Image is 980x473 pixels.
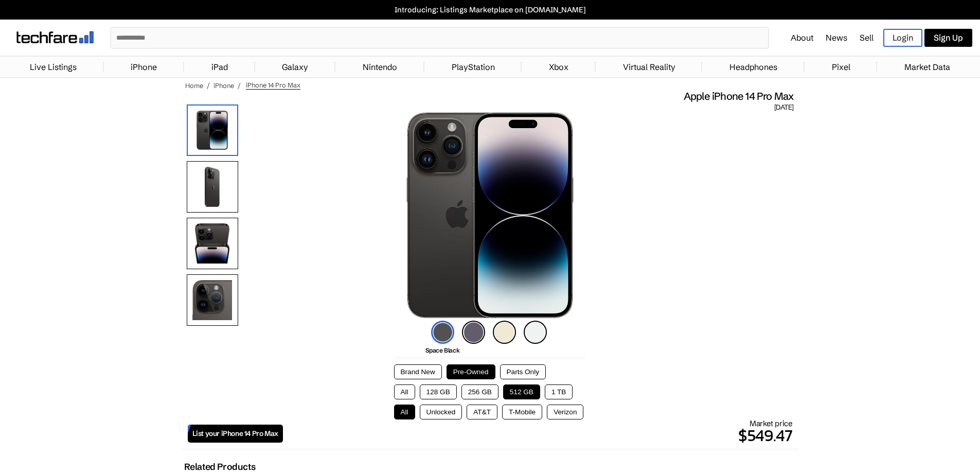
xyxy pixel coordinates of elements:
[213,81,234,90] a: iPhone
[544,57,574,77] a: Xbox
[420,405,462,419] button: Unlocked
[425,346,460,354] span: Space Black
[358,57,402,77] a: Nintendo
[524,321,547,344] img: silver-icon
[547,405,583,419] button: Verizon
[860,32,874,43] a: Sell
[447,57,500,77] a: PlayStation
[724,57,782,77] a: Headphones
[188,425,283,443] a: List your iPhone 14 Pro Max
[545,384,573,399] button: 1 TB
[461,384,498,399] button: 256 GB
[185,81,203,90] a: Home
[406,112,574,318] img: iPhone 14 Pro Max
[238,81,241,90] span: /
[500,364,546,379] button: Parts Only
[503,384,540,399] button: 512 GB
[899,57,955,77] a: Market Data
[791,32,813,43] a: About
[187,274,238,326] img: Camera
[883,29,922,47] a: Login
[16,31,94,43] img: techfare logo
[184,461,256,472] h2: Related Products
[25,57,82,77] a: Live Listings
[187,218,238,269] img: Both
[827,57,856,77] a: Pixel
[462,321,485,344] img: deep-purple-icon
[394,364,442,379] button: Brand New
[774,103,793,112] span: [DATE]
[431,321,454,344] img: space-black-icon
[618,57,681,77] a: Virtual Reality
[467,405,497,419] button: AT&T
[447,364,495,379] button: Pre-Owned
[246,81,300,90] span: iPhone 14 Pro Max
[394,405,415,419] button: All
[826,32,847,43] a: News
[684,90,794,103] span: Apple iPhone 14 Pro Max
[5,5,975,14] a: Introducing: Listings Marketplace on [DOMAIN_NAME]
[126,57,162,77] a: iPhone
[283,418,793,448] div: Market price
[277,57,313,77] a: Galaxy
[206,57,233,77] a: iPad
[283,423,793,448] p: $549.47
[394,384,415,399] button: All
[207,81,210,90] span: /
[502,405,542,419] button: T-Mobile
[924,29,972,47] a: Sign Up
[493,321,516,344] img: gold-icon
[187,104,238,156] img: iPhone 14 Pro Max
[192,429,278,438] span: List your iPhone 14 Pro Max
[187,161,238,213] img: Rear
[420,384,457,399] button: 128 GB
